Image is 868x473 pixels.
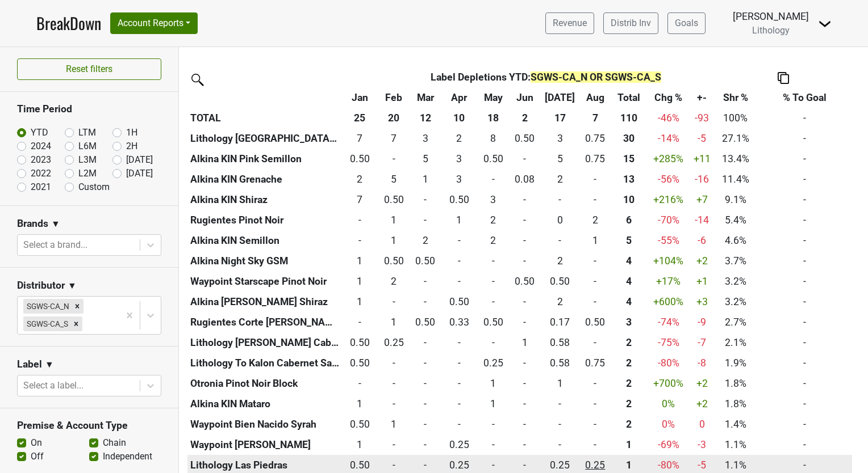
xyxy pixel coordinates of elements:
td: 1.583 [410,230,441,251]
div: 2 [480,233,506,248]
td: 0 [477,251,509,271]
th: 3.000 [611,312,647,332]
td: 0.5 [378,251,410,271]
td: 1.5 [441,128,477,149]
div: 0.50 [412,254,439,268]
div: - [344,315,375,330]
td: 3.2% [714,292,757,312]
div: +2 [692,254,711,268]
div: 3 [614,315,644,330]
td: - [757,128,853,149]
td: +104 % [647,251,690,271]
td: 0 [509,251,541,271]
td: 2 [477,210,509,230]
td: 1.5 [477,230,509,251]
th: Waypoint Starscape Pinot Noir [187,271,342,292]
div: - [582,172,608,187]
td: 5.4% [714,210,757,230]
th: 25 [342,108,378,128]
button: Reset filters [17,58,161,80]
td: 0.083 [509,169,541,189]
td: 5 [378,169,410,189]
div: 5 [381,172,407,187]
span: Lithology [752,25,790,36]
div: 1 [344,274,375,289]
div: 1 [344,294,375,309]
td: 1.5 [378,271,410,292]
span: ▼ [45,358,54,371]
th: 5.083 [611,230,647,251]
td: 0.167 [541,312,579,332]
th: Label Depletions YTD : [378,67,714,87]
a: Distrib Inv [603,12,658,34]
th: 10 [441,108,477,128]
div: 30 [614,131,644,146]
div: 2 [412,233,439,248]
th: 7 [579,108,611,128]
div: 1 [381,315,407,330]
div: 1 [381,233,407,248]
th: Feb: activate to sort column ascending [378,87,410,108]
div: 15 [614,151,644,166]
th: Alkina KIN Semillon [187,230,342,251]
div: +11 [692,151,711,166]
th: Shr %: activate to sort column ascending [714,87,757,108]
a: Revenue [545,12,594,34]
td: 0 [342,230,378,251]
div: 0.75 [582,151,608,166]
td: 2 [541,169,579,189]
div: - [512,213,538,227]
th: Jun: activate to sort column ascending [509,87,541,108]
div: 7 [381,131,407,146]
div: 0.50 [512,274,538,289]
div: 1 [412,172,439,187]
div: 0.50 [412,315,439,330]
h3: Brands [17,218,48,230]
div: 0.75 [582,131,608,146]
td: 6.5 [378,128,410,149]
div: 0.17 [544,315,577,330]
td: 0 [579,292,611,312]
td: 2 [541,251,579,271]
td: 0 [579,271,611,292]
div: 2 [544,172,577,187]
div: - [544,192,577,207]
div: 4 [614,254,644,268]
td: 0.5 [378,189,410,210]
th: 12.583 [611,169,647,189]
div: 0.50 [444,192,475,207]
td: 0.5 [509,271,541,292]
label: Independent [103,450,152,463]
button: Account Reports [110,12,198,34]
div: 0.50 [512,131,538,146]
div: - [444,233,475,248]
div: 0.50 [444,294,475,309]
th: Chg %: activate to sort column ascending [647,87,690,108]
td: 0 [509,149,541,169]
td: 0 [342,210,378,230]
div: - [544,233,577,248]
th: Alkina KIN Pink Semillon [187,149,342,169]
div: - [444,254,475,268]
label: Off [31,450,44,463]
div: - [412,213,439,227]
div: Remove SGWS-CA_N [71,299,84,314]
div: [PERSON_NAME] [733,9,809,24]
th: Alkina [PERSON_NAME] Shiraz [187,292,342,312]
td: 0.5 [541,271,579,292]
th: Total: activate to sort column ascending [611,87,647,108]
h3: Time Period [17,103,161,115]
th: Aug: activate to sort column ascending [579,87,611,108]
td: 0 [342,312,378,332]
th: 4.083 [611,251,647,271]
td: 0 [477,169,509,189]
td: 0 [441,230,477,251]
td: - [757,292,853,312]
td: 0.333 [441,312,477,332]
div: 5 [544,151,577,166]
td: 2.5 [477,189,509,210]
td: 1 [342,271,378,292]
div: 0.50 [480,151,506,166]
td: -74 % [647,312,690,332]
div: 2 [381,274,407,289]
